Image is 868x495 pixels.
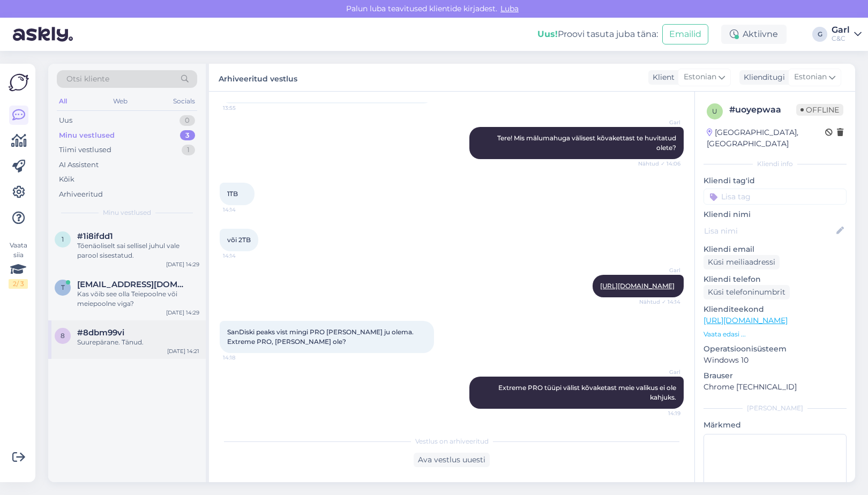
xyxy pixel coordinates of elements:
[223,104,263,112] span: 13:55
[223,252,263,260] span: 14:14
[414,453,490,467] div: Ava vestlus uuesti
[704,304,847,315] p: Klienditeekond
[707,127,825,149] div: [GEOGRAPHIC_DATA], [GEOGRAPHIC_DATA]
[180,130,195,141] div: 3
[704,255,780,269] div: Küsi meiliaadressi
[704,209,847,220] p: Kliendi nimi
[640,266,680,274] span: Garl
[704,159,847,169] div: Kliendi info
[227,328,415,346] span: SanDiski peaks vist mingi PRO [PERSON_NAME] ju olema. Extreme PRO, [PERSON_NAME] ole?
[832,34,850,43] div: C&C
[9,241,28,289] div: Vaata siia
[103,208,151,217] span: Minu vestlused
[640,118,680,126] span: Garl
[77,241,199,260] div: Tõenäoliselt sai sellisel juhul vale parool sisestatud.
[638,160,680,168] span: Nähtud ✓ 14:06
[227,190,238,198] span: 1TB
[9,279,28,289] div: 2 / 3
[66,73,109,85] span: Otsi kliente
[57,94,69,108] div: All
[77,280,189,289] span: tonu@kopupm.ee
[498,384,678,401] span: Extreme PRO tüüpi välist kõvaketast meie valikus ei ole kahjuks.
[704,343,847,355] p: Operatsioonisüsteem
[704,329,847,339] p: Vaata edasi ...
[704,370,847,381] p: Brauser
[739,72,785,83] div: Klienditugi
[704,285,790,299] div: Küsi telefoninumbrit
[77,231,113,241] span: #1i8ifdd1
[794,71,827,83] span: Estonian
[704,189,847,205] input: Lisa tag
[497,4,522,13] span: Luba
[832,26,850,34] div: Garl
[59,160,99,170] div: AI Assistent
[796,104,843,116] span: Offline
[704,419,847,431] p: Märkmed
[704,225,834,237] input: Lisa nimi
[166,309,199,317] div: [DATE] 14:29
[704,355,847,366] p: Windows 10
[179,115,195,126] div: 0
[704,381,847,393] p: Chrome [TECHNICAL_ID]
[77,337,199,347] div: Suurepärane. Tänud.
[600,282,675,290] a: [URL][DOMAIN_NAME]
[537,28,658,41] div: Proovi tasuta juba täna:
[223,206,263,214] span: 14:14
[219,70,297,85] label: Arhiveeritud vestlus
[662,24,708,44] button: Emailid
[111,94,130,108] div: Web
[61,332,65,340] span: 8
[223,354,263,362] span: 14:18
[59,145,111,155] div: Tiimi vestlused
[639,298,680,306] span: Nähtud ✓ 14:14
[9,72,29,93] img: Askly Logo
[537,29,558,39] b: Uus!
[59,130,115,141] div: Minu vestlused
[704,316,788,325] a: [URL][DOMAIN_NAME]
[182,145,195,155] div: 1
[77,289,199,309] div: Kas võib see olla Teiepoolne või meiepoolne viga?
[77,328,124,337] span: #8dbm99vi
[721,25,787,44] div: Aktiivne
[729,103,796,116] div: # uoyepwaa
[812,27,827,42] div: G
[166,260,199,268] div: [DATE] 14:29
[59,189,103,200] div: Arhiveeritud
[704,274,847,285] p: Kliendi telefon
[59,174,74,185] div: Kõik
[167,347,199,355] div: [DATE] 14:21
[704,175,847,186] p: Kliendi tag'id
[59,115,72,126] div: Uus
[648,72,675,83] div: Klient
[640,368,680,376] span: Garl
[640,409,680,417] span: 14:19
[62,235,64,243] span: 1
[832,26,862,43] a: GarlC&C
[171,94,197,108] div: Socials
[61,283,65,291] span: t
[704,244,847,255] p: Kliendi email
[497,134,678,152] span: Tere! Mis mälumahuga välisest kõvakettast te huvitatud olete?
[684,71,716,83] span: Estonian
[704,403,847,413] div: [PERSON_NAME]
[712,107,717,115] span: u
[227,236,251,244] span: või 2TB
[415,437,489,446] span: Vestlus on arhiveeritud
